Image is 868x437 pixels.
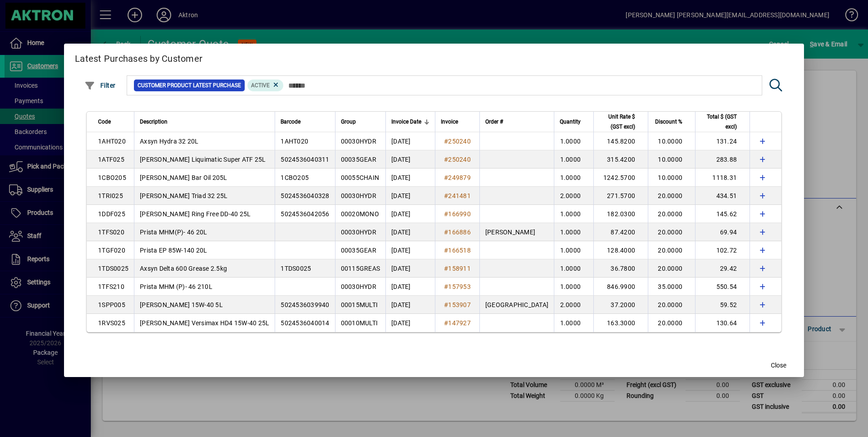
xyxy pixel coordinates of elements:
td: 145.62 [695,205,750,223]
td: 1118.31 [695,169,750,187]
a: #153907 [441,300,474,310]
td: 1.0000 [554,259,593,278]
td: 20.0000 [648,314,695,332]
div: Unit Rate $ (GST excl) [599,112,643,132]
div: Order # [485,117,548,127]
td: 20.0000 [648,259,695,278]
div: Invoice Date [391,117,429,127]
span: Close [771,361,786,370]
span: Unit Rate $ (GST excl) [599,112,635,132]
td: 271.5700 [593,187,648,205]
span: 1TDS0025 [98,265,128,272]
div: Group [341,117,380,127]
div: Quantity [560,117,589,127]
span: 1AHT020 [98,138,126,145]
td: 69.94 [695,223,750,241]
span: 1AHT020 [281,138,308,145]
span: Prista MHM(P)- 46 20L [140,228,207,236]
span: 00010MULTI [341,319,378,327]
td: 20.0000 [648,296,695,314]
span: 00030HYDR [341,138,376,145]
td: 1.0000 [554,132,593,150]
td: [DATE] [385,223,435,241]
td: 35.0000 [648,278,695,296]
td: [PERSON_NAME] [479,223,554,241]
td: 1242.5700 [593,169,648,187]
span: 147927 [448,319,471,327]
span: Invoice [441,117,458,127]
td: 1.0000 [554,169,593,187]
span: 158911 [448,265,471,272]
h2: Latest Purchases by Customer [64,44,804,70]
span: # [444,138,448,145]
td: 846.9900 [593,278,648,296]
span: 00030HYDR [341,228,376,236]
span: 1TFS210 [98,283,124,290]
td: 1.0000 [554,314,593,332]
span: 00030HYDR [341,283,376,290]
span: Customer Product Latest Purchase [138,81,241,90]
span: 1RVS025 [98,319,125,327]
span: 166990 [448,210,471,218]
td: [DATE] [385,205,435,223]
td: 2.0000 [554,187,593,205]
span: Barcode [281,117,301,127]
span: [PERSON_NAME] Liquimatic Super ATF 25L [140,156,266,163]
span: Filter [84,82,116,89]
span: Invoice Date [391,117,421,127]
td: [DATE] [385,296,435,314]
a: #166990 [441,209,474,219]
td: 163.3000 [593,314,648,332]
td: 1.0000 [554,278,593,296]
a: #147927 [441,318,474,328]
td: 10.0000 [648,150,695,169]
span: 5024536040328 [281,192,329,199]
span: 00055CHAIN [341,174,380,181]
span: # [444,265,448,272]
span: 1TDS0025 [281,265,311,272]
span: # [444,283,448,290]
td: 434.51 [695,187,750,205]
td: [DATE] [385,278,435,296]
div: Barcode [281,117,329,127]
td: [DATE] [385,187,435,205]
span: # [444,319,448,327]
td: 20.0000 [648,205,695,223]
span: 00035GEAR [341,247,376,254]
a: #157953 [441,282,474,292]
span: 5024536040311 [281,156,329,163]
span: Active [251,82,270,89]
span: Discount % [655,117,682,127]
div: Invoice [441,117,474,127]
td: 283.88 [695,150,750,169]
td: 145.8200 [593,132,648,150]
span: 5024536039940 [281,301,329,308]
a: #166518 [441,245,474,255]
td: 36.7800 [593,259,648,278]
span: 1CBO205 [281,174,309,181]
td: [DATE] [385,241,435,259]
td: 20.0000 [648,187,695,205]
span: Total $ (GST excl) [701,112,737,132]
span: # [444,210,448,218]
span: Axsyn Delta 600 Grease 2.5kg [140,265,227,272]
span: # [444,174,448,181]
div: Code [98,117,128,127]
td: [DATE] [385,169,435,187]
td: [DATE] [385,150,435,169]
span: Group [341,117,356,127]
td: 1.0000 [554,205,593,223]
span: 00020MONO [341,210,379,218]
span: [PERSON_NAME] Triad 32 25L [140,192,228,199]
td: 29.42 [695,259,750,278]
td: 1.0000 [554,223,593,241]
span: Axsyn Hydra 32 20L [140,138,199,145]
a: #166886 [441,227,474,237]
span: # [444,301,448,308]
span: 157953 [448,283,471,290]
button: Close [764,357,793,373]
span: 00030HYDR [341,192,376,199]
span: 1TGF020 [98,247,125,254]
td: [DATE] [385,132,435,150]
span: [PERSON_NAME] 15W-40 5L [140,301,223,308]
